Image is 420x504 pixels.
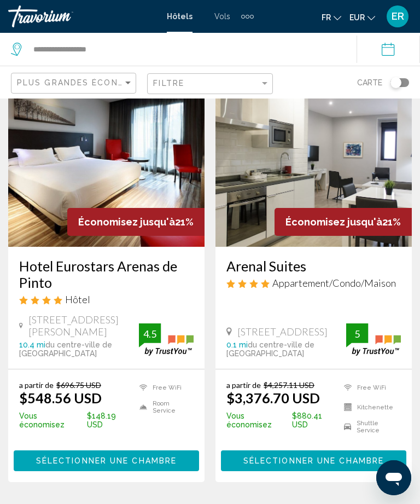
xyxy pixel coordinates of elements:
span: Hôtel [65,293,90,305]
a: Sélectionner une chambre [221,453,406,465]
div: 21% [67,208,205,236]
span: du centre-ville de [GEOGRAPHIC_DATA] [19,340,112,358]
span: Carte [357,75,382,90]
span: Plus grandes économies [17,78,147,87]
span: 0.1 mi [226,340,248,349]
span: Sélectionner une chambre [243,457,384,466]
li: Free WiFi [134,380,194,395]
span: du centre-ville de [GEOGRAPHIC_DATA] [226,340,314,358]
p: $148.19 USD [19,412,134,429]
span: a partir de [19,380,54,390]
button: Sélectionner une chambre [221,450,406,471]
a: Hotel Eurostars Arenas de Pinto [19,258,194,291]
li: Free WiFi [339,380,401,395]
img: Hotel image [8,72,205,247]
span: [STREET_ADDRESS] [237,326,328,338]
mat-select: Sort by [17,79,133,88]
span: Filtre [153,79,184,88]
span: [STREET_ADDRESS][PERSON_NAME] [28,314,139,338]
span: 10.4 mi [19,340,45,349]
a: Sélectionner une chambre [14,453,199,465]
button: Sélectionner une chambre [14,450,199,471]
iframe: Bouton de lancement de la fenêtre de messagerie [376,460,411,495]
ins: $548.56 USD [19,390,102,406]
img: trustyou-badge.svg [139,323,194,356]
button: Change language [322,9,341,25]
del: $4,257.11 USD [264,380,314,390]
a: Travorium [8,5,156,27]
span: EUR [349,13,365,22]
button: Extra navigation items [241,8,254,25]
span: ER [392,11,404,22]
img: Hotel image [215,72,412,247]
li: Shuttle Service [339,420,401,434]
button: Check-in date: Aug 14, 2026 Check-out date: Aug 21, 2026 [357,33,420,66]
span: Vous économisez [19,412,84,429]
img: trustyou-badge.svg [346,323,401,356]
button: Change currency [349,9,375,25]
button: Toggle map [382,78,409,88]
a: Vols [214,12,230,21]
button: Filter [147,73,272,95]
a: Arenal Suites [226,258,401,274]
del: $696.75 USD [56,380,101,390]
span: Appartement/Condo/Maison [272,277,396,289]
ins: $3,376.70 USD [226,390,320,406]
span: Économisez jusqu'à [78,216,175,228]
span: Vous économisez [226,412,289,429]
span: fr [322,13,331,22]
div: 4.5 [139,327,161,340]
span: Économisez jusqu'à [285,216,382,228]
a: Hôtels [167,12,192,21]
div: 4 star Apartment [226,277,401,289]
li: Room Service [134,400,194,414]
span: Sélectionner une chambre [36,457,177,466]
div: 5 [346,327,368,340]
button: User Menu [383,5,412,28]
li: Kitchenette [339,400,401,414]
span: a partir de [226,380,261,390]
p: $880.41 USD [226,412,339,429]
div: 4 star Hotel [19,293,194,305]
div: 21% [275,208,412,236]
